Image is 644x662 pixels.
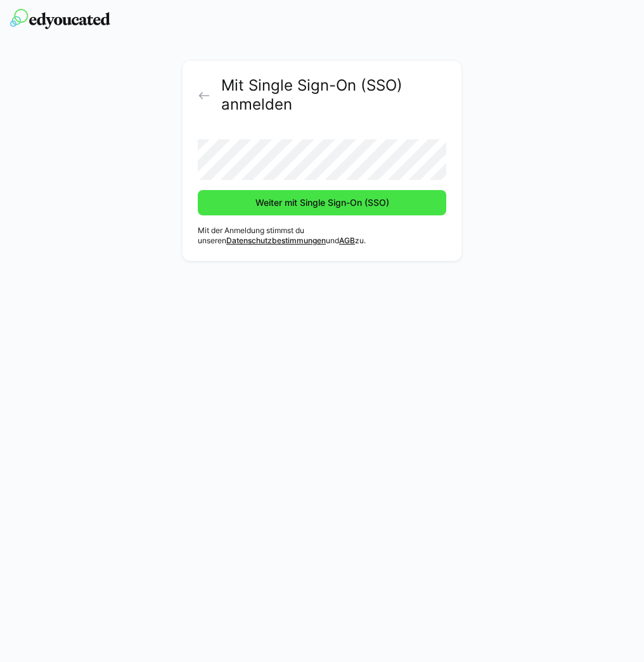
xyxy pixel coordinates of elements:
span: Weiter mit Single Sign-On (SSO) [254,196,391,209]
p: Mit der Anmeldung stimmst du unseren und zu. [198,226,446,246]
a: Datenschutzbestimmungen [226,236,326,245]
button: Weiter mit Single Sign-On (SSO) [198,190,446,215]
h2: Mit Single Sign-On (SSO) anmelden [221,76,446,114]
img: edyoucated [10,9,110,29]
a: AGB [339,236,355,245]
